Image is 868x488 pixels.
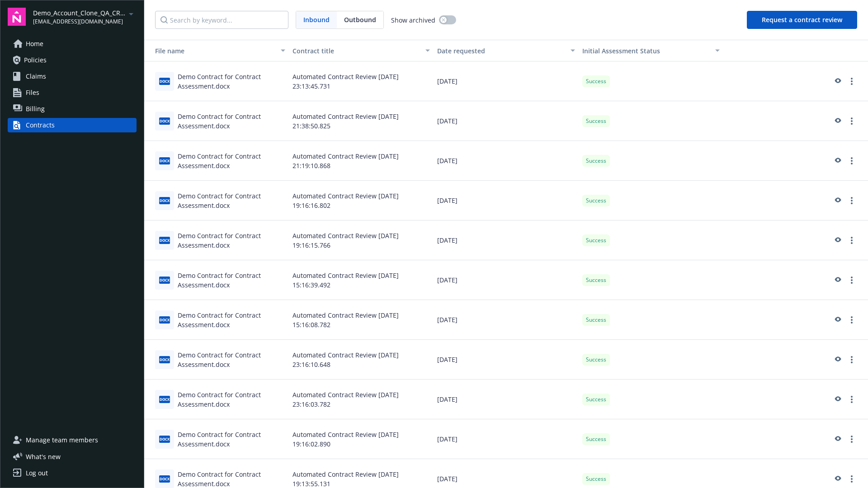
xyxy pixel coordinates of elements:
span: Outbound [344,15,376,24]
div: Demo Contract for Contract Assessment.docx [178,72,285,91]
div: Automated Contract Review [DATE] 21:38:50.825 [289,101,434,141]
div: Demo Contract for Contract Assessment.docx [178,271,285,290]
span: Success [586,316,606,324]
button: Date requested [434,40,578,61]
span: docx [159,78,170,84]
span: docx [159,277,170,283]
div: Automated Contract Review [DATE] 15:16:08.782 [289,300,434,340]
span: Files [26,85,39,100]
img: navigator-logo.svg [8,8,26,26]
a: preview [832,195,843,206]
div: Demo Contract for Contract Assessment.docx [178,310,285,329]
a: more [846,155,857,166]
div: [DATE] [434,61,578,101]
div: Log out [26,466,48,480]
span: Initial Assessment Status [582,47,660,55]
a: more [846,76,857,87]
span: Outbound [337,11,383,28]
a: more [846,354,857,365]
a: Policies [8,53,137,67]
span: Billing [26,102,45,116]
span: Success [586,157,606,165]
div: Automated Contract Review [DATE] 15:16:39.492 [289,260,434,300]
a: preview [832,474,843,484]
a: preview [832,434,843,445]
a: Files [8,85,137,100]
a: more [846,116,857,127]
span: Success [586,435,606,443]
div: [DATE] [434,419,578,459]
span: Success [586,197,606,205]
button: Demo_Account_Clone_QA_CR_Tests_Demo[EMAIL_ADDRESS][DOMAIN_NAME]arrowDropDown [33,8,137,26]
div: [DATE] [434,260,578,300]
span: docx [159,396,170,403]
span: Success [586,395,606,404]
a: preview [832,275,843,286]
a: preview [832,354,843,365]
div: File name [148,46,275,56]
div: Automated Contract Review [DATE] 23:16:03.782 [289,380,434,419]
div: [DATE] [434,340,578,380]
span: docx [159,237,170,244]
span: Success [586,356,606,364]
a: Manage team members [8,433,137,447]
div: Toggle SortBy [148,46,275,56]
span: docx [159,157,170,164]
a: Contracts [8,118,137,132]
div: Demo Contract for Contract Assessment.docx [178,151,285,170]
div: Demo Contract for Contract Assessment.docx [178,191,285,210]
div: Demo Contract for Contract Assessment.docx [178,112,285,131]
div: [DATE] [434,101,578,141]
button: Contract title [289,40,434,61]
a: Home [8,37,137,51]
a: more [846,275,857,286]
div: Automated Contract Review [DATE] 19:16:02.890 [289,419,434,459]
span: Success [586,276,606,284]
a: more [846,394,857,405]
span: Success [586,77,606,85]
span: Inbound [303,15,330,24]
div: Date requested [437,46,565,56]
div: Automated Contract Review [DATE] 23:16:10.648 [289,340,434,380]
span: docx [159,356,170,363]
a: preview [832,76,843,87]
span: Demo_Account_Clone_QA_CR_Tests_Demo [33,8,126,18]
a: preview [832,314,843,325]
span: docx [159,316,170,323]
span: Policies [24,53,47,67]
span: Show archived [391,15,435,25]
a: Claims [8,69,137,84]
span: Claims [26,69,46,84]
span: docx [159,117,170,124]
span: Success [586,475,606,483]
div: [DATE] [434,141,578,181]
div: [DATE] [434,221,578,260]
a: preview [832,235,843,246]
div: Toggle SortBy [582,46,710,56]
a: more [846,474,857,484]
a: more [846,195,857,206]
span: [EMAIL_ADDRESS][DOMAIN_NAME] [33,18,126,26]
a: more [846,434,857,445]
a: preview [832,155,843,166]
span: docx [159,436,170,442]
div: Demo Contract for Contract Assessment.docx [178,430,285,449]
div: Automated Contract Review [DATE] 21:19:10.868 [289,141,434,181]
span: Success [586,236,606,244]
span: Manage team members [26,433,98,447]
div: Automated Contract Review [DATE] 19:16:15.766 [289,221,434,260]
a: more [846,235,857,246]
span: What ' s new [26,452,61,461]
div: Contract title [292,46,420,56]
span: Success [586,117,606,125]
div: Automated Contract Review [DATE] 23:13:45.731 [289,61,434,101]
div: Demo Contract for Contract Assessment.docx [178,390,285,409]
span: Home [26,37,43,51]
div: [DATE] [434,181,578,221]
a: preview [832,116,843,127]
div: Automated Contract Review [DATE] 19:16:16.802 [289,181,434,221]
span: Inbound [296,11,337,28]
input: Search by keyword... [155,11,288,29]
div: Demo Contract for Contract Assessment.docx [178,350,285,369]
